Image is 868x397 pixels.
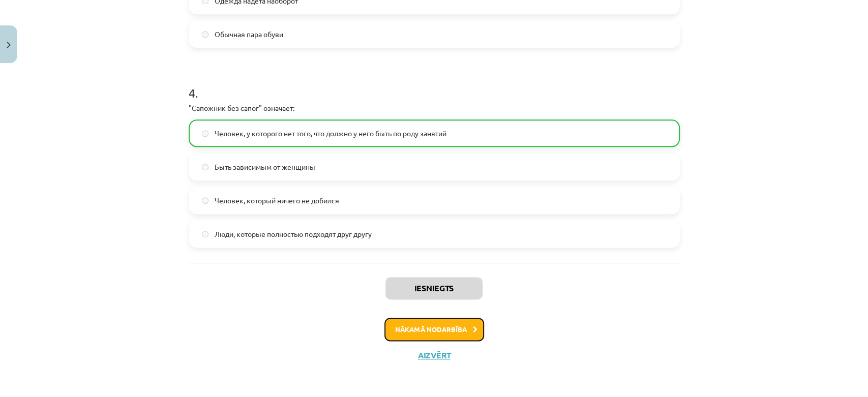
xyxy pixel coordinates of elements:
[415,350,454,360] button: Aizvērt
[202,130,208,137] input: Человек, у которого нет того, что должно у него быть по роду занятий
[215,195,339,206] span: Человек, который ничего не добился
[202,197,208,204] input: Человек, который ничего не добился
[189,68,680,100] h1: 4 .
[7,42,11,48] img: icon-close-lesson-0947bae3869378f0d4975bcd49f059093ad1ed9edebbc8119c70593378902aed.svg
[384,318,484,341] button: Nākamā nodarbība
[189,103,680,113] p: "Сапожник без сапог" означает:
[202,31,208,38] input: Обычная пара обуви
[215,162,315,172] span: Быть зависимым от женщины
[215,229,372,239] span: Люди, которые полностью подходят друг другу
[215,128,446,139] span: Человек, у которого нет того, что должно у него быть по роду занятий
[202,164,208,170] input: Быть зависимым от женщины
[215,29,283,40] span: Обычная пара обуви
[202,231,208,237] input: Люди, которые полностью подходят друг другу
[385,277,483,299] button: Iesniegts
